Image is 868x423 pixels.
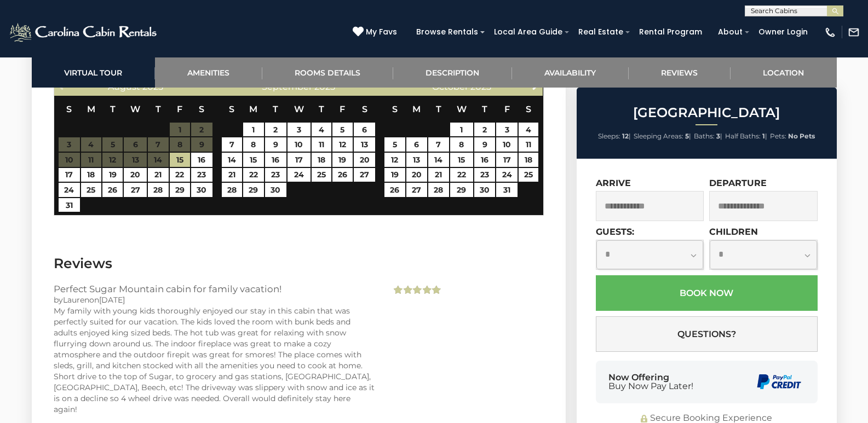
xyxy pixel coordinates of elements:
[156,104,161,114] span: Thursday
[770,132,786,140] span: Pets:
[634,24,708,40] a: Rental Program
[332,123,353,137] a: 5
[731,57,837,88] a: Location
[191,183,212,197] a: 30
[450,153,473,167] a: 15
[99,295,125,305] span: [DATE]
[243,153,263,167] a: 15
[384,168,405,182] a: 19
[148,183,168,197] a: 28
[59,198,80,212] a: 31
[496,183,518,197] a: 31
[848,26,860,38] img: mail-regular-white.png
[354,137,375,152] a: 13
[32,57,155,88] a: Virtual Tour
[579,106,834,120] h2: [GEOGRAPHIC_DATA]
[709,227,758,237] label: Children
[262,57,393,88] a: Rooms Details
[519,168,538,182] a: 25
[428,183,449,197] a: 28
[243,183,263,197] a: 29
[59,183,80,197] a: 24
[725,132,761,140] span: Half Baths:
[598,129,631,143] li: |
[243,137,263,152] a: 8
[312,123,331,137] a: 4
[229,104,234,114] span: Sunday
[222,137,242,152] a: 7
[312,153,331,167] a: 18
[87,104,95,114] span: Monday
[222,183,242,197] a: 28
[222,168,242,182] a: 21
[598,132,620,140] span: Sleeps:
[450,123,473,137] a: 1
[288,123,311,137] a: 3
[488,24,568,40] a: Local Area Guide
[406,137,428,152] a: 6
[709,178,767,188] label: Departure
[222,153,242,167] a: 14
[108,82,140,92] span: August
[54,305,375,415] div: My family with young kids thoroughly enjoyed our stay in this cabin that was perfectly suited for...
[474,168,496,182] a: 23
[170,153,190,167] a: 15
[406,168,428,182] a: 20
[573,24,629,40] a: Real Estate
[243,168,263,182] a: 22
[353,26,400,38] a: My Favs
[366,26,397,38] span: My Favs
[312,168,331,182] a: 25
[474,153,496,167] a: 16
[634,132,683,140] span: Sleeping Areas:
[54,284,375,294] h3: Perfect Sugar Mountain cabin for family vacation!
[474,123,496,137] a: 2
[81,183,101,197] a: 25
[332,153,353,167] a: 19
[474,183,496,197] a: 30
[753,24,813,40] a: Owner Login
[177,104,182,114] span: Friday
[8,21,160,43] img: White-1-2.png
[273,104,278,114] span: Tuesday
[519,123,538,137] a: 4
[496,137,518,152] a: 10
[66,104,72,114] span: Sunday
[170,168,190,182] a: 22
[63,295,89,305] span: Lauren
[354,153,375,167] a: 20
[482,104,487,114] span: Thursday
[249,104,257,114] span: Monday
[262,82,312,92] span: September
[428,168,449,182] a: 21
[102,183,123,197] a: 26
[596,178,631,188] label: Arrive
[288,153,311,167] a: 17
[340,104,345,114] span: Friday
[265,168,286,182] a: 23
[450,168,473,182] a: 22
[519,153,538,167] a: 18
[392,104,398,114] span: Sunday
[288,137,311,152] a: 10
[191,153,212,167] a: 16
[265,183,286,197] a: 30
[694,129,722,143] li: |
[59,168,80,182] a: 17
[354,123,375,137] a: 6
[496,123,518,137] a: 3
[319,104,324,114] span: Thursday
[265,123,286,137] a: 2
[596,316,818,352] button: Questions?
[191,168,212,182] a: 23
[81,168,101,182] a: 18
[110,104,116,114] span: Tuesday
[265,137,286,152] a: 9
[762,132,765,140] strong: 1
[428,137,449,152] a: 7
[243,123,263,137] a: 1
[288,168,311,182] a: 24
[470,82,491,92] span: 2025
[428,153,449,167] a: 14
[54,294,375,305] div: by on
